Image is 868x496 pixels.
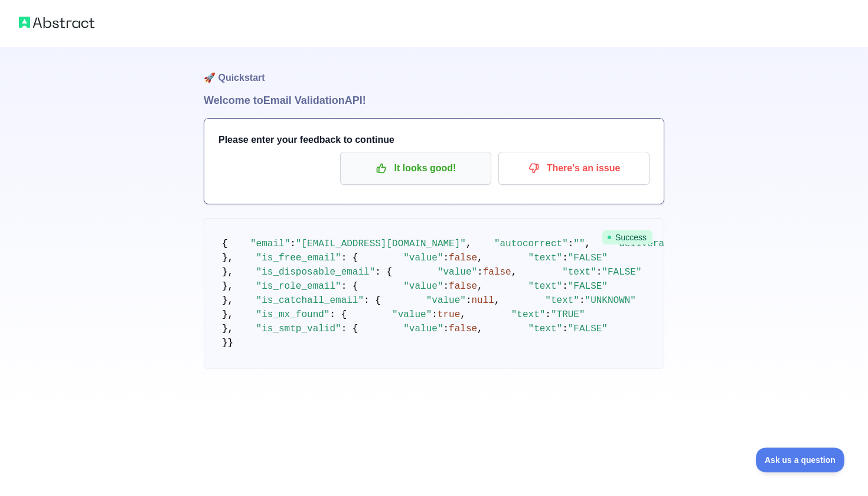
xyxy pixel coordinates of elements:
[438,309,460,320] span: true
[256,309,330,320] span: "is_mx_found"
[579,295,585,306] span: :
[329,309,347,320] span: : {
[19,14,94,31] img: Abstract logo
[204,47,664,92] h1: 🚀 Quickstart
[568,324,608,334] span: "FALSE"
[466,239,472,249] span: ,
[511,309,546,320] span: "text"
[477,324,483,334] span: ,
[218,133,650,147] h3: Please enter your feedback to continue
[449,324,477,334] span: false
[562,324,568,334] span: :
[477,281,483,292] span: ,
[562,281,568,292] span: :
[250,239,290,249] span: "email"
[392,309,432,320] span: "value"
[477,253,483,263] span: ,
[340,152,491,185] button: It looks good!
[341,281,358,292] span: : {
[511,267,517,278] span: ,
[341,253,358,263] span: : {
[551,309,585,320] span: "TRUE"
[562,253,568,263] span: :
[449,281,477,292] span: false
[426,295,466,306] span: "value"
[568,253,608,263] span: "FALSE"
[432,309,438,320] span: :
[403,253,443,263] span: "value"
[443,281,449,292] span: :
[545,295,579,306] span: "text"
[494,239,568,249] span: "autocorrect"
[585,295,636,306] span: "UNKNOWN"
[602,230,652,244] span: Success
[256,295,364,306] span: "is_catchall_email"
[614,239,704,249] span: "deliverability"
[545,309,551,320] span: :
[568,281,608,292] span: "FALSE"
[256,324,341,334] span: "is_smtp_valid"
[256,281,341,292] span: "is_role_email"
[364,295,381,306] span: : {
[403,281,443,292] span: "value"
[256,267,376,278] span: "is_disposable_email"
[204,92,664,109] h1: Welcome to Email Validation API!
[585,239,591,249] span: ,
[466,295,472,306] span: :
[438,267,477,278] span: "value"
[507,158,641,178] p: There's an issue
[602,267,641,278] span: "FALSE"
[449,253,477,263] span: false
[494,295,500,306] span: ,
[573,239,585,249] span: ""
[349,158,482,178] p: It looks good!
[477,267,483,278] span: :
[443,253,449,263] span: :
[562,267,596,278] span: "text"
[596,267,602,278] span: :
[483,267,511,278] span: false
[222,239,228,249] span: {
[528,253,563,263] span: "text"
[296,239,466,249] span: "[EMAIL_ADDRESS][DOMAIN_NAME]"
[472,295,494,306] span: null
[290,239,296,249] span: :
[443,324,449,334] span: :
[528,281,563,292] span: "text"
[256,253,341,263] span: "is_free_email"
[756,448,844,472] iframe: Toggle Customer Support
[341,324,358,334] span: : {
[460,309,466,320] span: ,
[498,152,650,185] button: There's an issue
[375,267,392,278] span: : {
[528,324,563,334] span: "text"
[568,239,574,249] span: :
[403,324,443,334] span: "value"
